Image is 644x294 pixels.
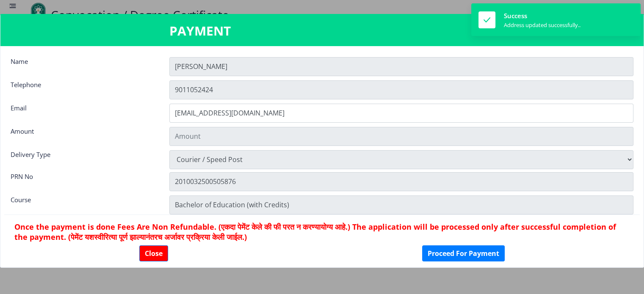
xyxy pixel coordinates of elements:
[169,104,633,123] input: Email
[14,222,630,242] h6: Once the payment is done Fees Are Non Refundable. (एकदा पेमेंट केले की फी परत न करण्यायोग्य आहे.)...
[4,104,163,121] div: Email
[504,11,527,20] span: Success
[4,80,163,97] div: Telephone
[4,127,163,144] div: Amount
[169,195,633,214] input: Zipcode
[4,195,163,212] div: Course
[422,245,505,261] button: Proceed For Payment
[169,57,633,76] input: Name
[504,21,580,29] div: Address updated successfully..
[139,245,168,261] button: Close
[4,150,163,167] div: Delivery Type
[4,57,163,74] div: Name
[169,22,475,39] h3: PAYMENT
[169,80,633,99] input: Telephone
[169,172,633,191] input: Zipcode
[4,172,163,189] div: PRN No
[169,127,633,146] input: Amount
